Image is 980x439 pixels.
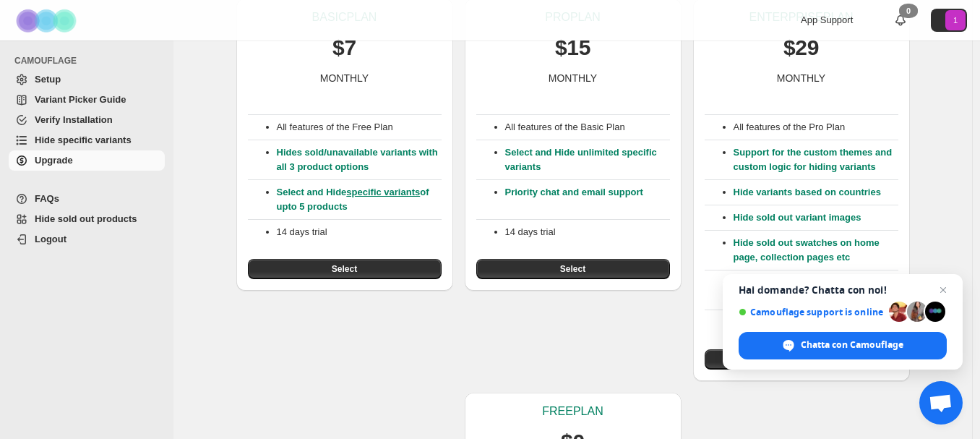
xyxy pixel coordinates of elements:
span: Chatta con Camouflage [739,332,947,359]
p: $15 [555,33,590,62]
div: 0 [899,4,918,18]
span: Chatta con Camouflage [801,338,903,351]
span: Camouflage support is online [739,307,884,317]
a: Verify Installation [9,110,165,130]
p: MONTHLY [777,71,825,85]
span: Select [332,263,357,275]
button: Select [476,259,670,279]
span: Hide specific variants [35,135,132,145]
p: $29 [783,33,819,62]
p: Select and Hide unlimited specific variants [505,145,670,174]
p: Priority chat and email support [505,185,670,214]
p: All features of the Basic Plan [505,120,670,135]
p: Select and Hide of upto 5 products [277,185,442,214]
button: Select [248,259,442,279]
span: Avatar with initials 1 [945,10,966,30]
p: 14 days trial [505,225,670,239]
text: 1 [953,16,958,25]
span: CAMOUFLAGE [14,55,166,67]
p: MONTHLY [549,71,597,85]
span: Logout [35,234,66,244]
span: Variant Picker Guide [35,94,126,105]
a: FAQs [9,189,165,209]
a: Upgrade [9,150,165,171]
span: Verify Installation [35,114,113,125]
p: Hide variants based on countries [734,185,898,200]
p: All features of the Pro Plan [734,120,898,135]
a: specific variants [346,187,420,197]
p: Support for the custom themes and custom logic for hiding variants [734,145,898,174]
span: Setup [35,74,61,85]
span: Upgrade [35,155,73,166]
span: FAQs [35,193,59,204]
p: Hide sold out variant images [734,210,898,225]
p: Hide sold out swatches on home page, collection pages etc [734,236,898,265]
a: Logout [9,229,165,250]
span: Select [560,263,585,275]
a: Setup [9,69,165,90]
p: MONTHLY [320,71,369,85]
img: Camouflage [12,1,84,41]
p: $7 [332,33,356,62]
a: Variant Picker Guide [9,90,165,110]
p: FREE PLAN [542,404,603,419]
button: Select [705,349,898,370]
p: Hides sold/unavailable variants with all 3 product options [277,145,442,174]
span: Hide sold out products [35,213,137,224]
a: Aprire la chat [919,381,963,425]
button: Avatar with initials 1 [931,9,967,32]
p: All features of the Free Plan [277,120,442,135]
a: Hide specific variants [9,130,165,150]
a: 0 [893,13,908,27]
p: 14 days trial [277,225,442,239]
span: Hai domande? Chatta con noi! [739,284,947,296]
a: Hide sold out products [9,209,165,229]
span: App Support [801,14,853,25]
